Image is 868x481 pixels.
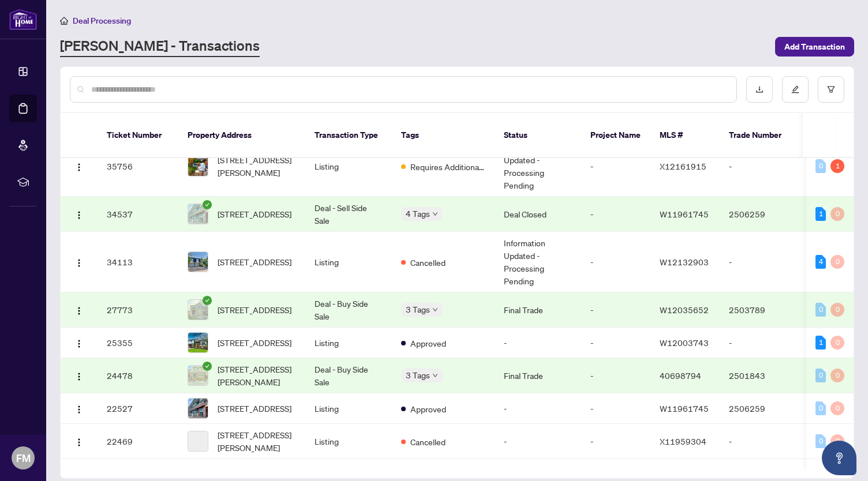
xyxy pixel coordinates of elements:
[70,333,88,352] button: Logo
[188,399,208,418] img: thumbnail-img
[660,257,709,267] span: W12132903
[830,434,844,448] div: 0
[581,328,650,358] td: -
[178,113,305,158] th: Property Address
[782,76,809,103] button: edit
[815,401,826,415] div: 0
[9,9,37,30] img: logo
[218,429,296,454] span: [STREET_ADDRESS][PERSON_NAME]
[305,292,392,328] td: Deal - Buy Side Sale
[495,232,581,292] td: Information Updated - Processing Pending
[815,434,826,448] div: 0
[188,252,208,272] img: thumbnail-img
[218,402,291,415] span: [STREET_ADDRESS]
[720,136,800,197] td: -
[830,303,844,317] div: 0
[305,197,392,232] td: Deal - Sell Side Sale
[74,405,84,414] img: Logo
[70,157,88,175] button: Logo
[98,393,178,424] td: 22527
[74,258,84,268] img: Logo
[74,339,84,348] img: Logo
[218,303,291,316] span: [STREET_ADDRESS]
[410,256,446,269] span: Cancelled
[203,200,212,209] span: check-circle
[720,232,800,292] td: -
[830,159,844,173] div: 1
[188,333,208,352] img: thumbnail-img
[581,292,650,328] td: -
[818,76,844,103] button: filter
[392,113,495,158] th: Tags
[218,208,291,220] span: [STREET_ADDRESS]
[406,303,430,316] span: 3 Tags
[203,362,212,371] span: check-circle
[827,85,835,93] span: filter
[410,337,446,350] span: Approved
[495,328,581,358] td: -
[70,253,88,271] button: Logo
[98,358,178,393] td: 24478
[74,306,84,315] img: Logo
[720,393,800,424] td: 2506259
[188,300,208,320] img: thumbnail-img
[746,76,773,103] button: download
[74,163,84,172] img: Logo
[830,207,844,221] div: 0
[815,369,826,382] div: 0
[305,424,392,459] td: Listing
[60,36,260,57] a: [PERSON_NAME] - Transactions
[581,393,650,424] td: -
[70,432,88,450] button: Logo
[581,197,650,232] td: -
[660,161,706,171] span: X12161915
[188,204,208,224] img: thumbnail-img
[815,336,826,350] div: 1
[305,358,392,393] td: Deal - Buy Side Sale
[74,211,84,220] img: Logo
[815,207,826,221] div: 1
[720,197,800,232] td: 2506259
[784,37,845,56] span: Add Transaction
[581,113,650,158] th: Project Name
[305,232,392,292] td: Listing
[60,17,68,25] span: home
[720,113,800,158] th: Trade Number
[815,255,826,269] div: 4
[70,399,88,418] button: Logo
[98,328,178,358] td: 25355
[720,328,800,358] td: -
[410,435,446,448] span: Cancelled
[98,292,178,328] td: 27773
[70,300,88,319] button: Logo
[495,136,581,197] td: Information Updated - Processing Pending
[830,369,844,382] div: 0
[98,424,178,459] td: 22469
[775,37,854,57] button: Add Transaction
[98,113,178,158] th: Ticket Number
[660,403,709,414] span: W11961745
[495,393,581,424] td: -
[495,292,581,328] td: Final Trade
[650,113,720,158] th: MLS #
[406,207,430,220] span: 4 Tags
[70,205,88,223] button: Logo
[791,85,799,93] span: edit
[432,307,438,313] span: down
[581,424,650,459] td: -
[16,450,31,466] span: FM
[98,232,178,292] td: 34113
[74,372,84,381] img: Logo
[495,113,581,158] th: Status
[660,305,709,315] span: W12035652
[581,232,650,292] td: -
[203,296,212,305] span: check-circle
[218,363,296,388] span: [STREET_ADDRESS][PERSON_NAME]
[218,153,296,179] span: [STREET_ADDRESS][PERSON_NAME]
[660,370,701,381] span: 40698794
[815,159,826,173] div: 0
[815,303,826,317] div: 0
[406,369,430,382] span: 3 Tags
[432,211,438,217] span: down
[410,403,446,415] span: Approved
